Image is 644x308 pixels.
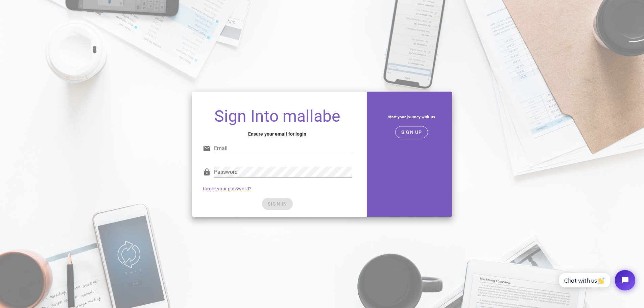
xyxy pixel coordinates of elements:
[401,129,422,135] span: SIGN UP
[203,108,352,125] h1: Sign Into mallabe
[395,126,428,138] button: SIGN UP
[552,264,641,296] iframe: Tidio Chat
[376,113,447,121] h5: Start your journey with us
[203,186,252,191] a: forgot your password?
[203,130,352,138] h4: Ensure your email for login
